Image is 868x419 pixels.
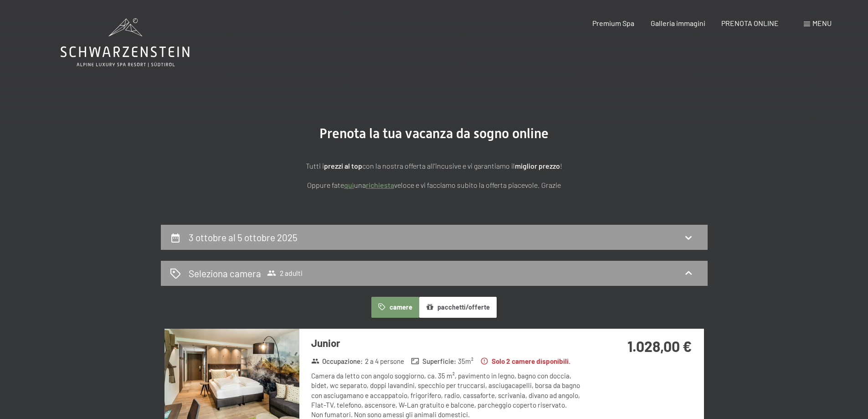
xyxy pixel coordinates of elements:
[458,357,473,366] span: 35 m²
[812,19,832,27] span: Menu
[651,19,705,27] a: Galleria immagini
[189,267,261,280] h2: Seleziona camera
[267,269,303,278] span: 2 adulti
[419,297,497,318] button: pacchetti/offerte
[627,337,692,355] strong: 1.028,00 €
[365,357,404,366] span: 2 a 4 persone
[344,181,354,189] a: quì
[311,357,363,366] strong: Occupazione :
[206,160,662,172] p: Tutti i con la nostra offerta all'incusive e vi garantiamo il !
[311,336,582,350] h3: Junior
[189,232,298,243] h2: 3 ottobre al 5 ottobre 2025
[206,179,662,191] p: Oppure fate una veloce e vi facciamo subito la offerta piacevole. Grazie
[319,125,549,141] span: Prenota la tua vacanza da sogno online
[480,357,570,366] strong: Solo 2 camere disponibili.
[411,357,456,366] strong: Superficie :
[515,161,560,170] strong: miglior prezzo
[721,19,779,27] a: PRENOTA ONLINE
[324,161,362,170] strong: prezzi al top
[366,181,394,189] a: richiesta
[371,297,419,318] button: camere
[592,19,634,27] a: Premium Spa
